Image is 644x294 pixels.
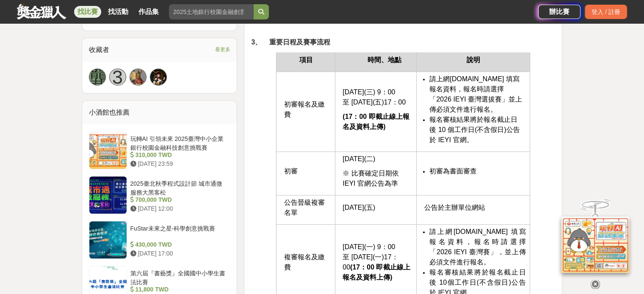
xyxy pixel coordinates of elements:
a: [DOMAIN_NAME] 填寫報名資料 [429,228,525,245]
a: [DOMAIN_NAME] 填寫報名資料 [429,76,519,93]
a: 2025臺北秋季程式設計節 城市通微服務大黑客松 700,000 TWD [DATE] 12:00 [89,176,230,214]
input: 2025土地銀行校園金融創意挑戰賽：從你出發 開啟智慧金融新頁 [169,4,254,19]
span: ※ 比賽確定日期依 IEYI 官網公告為準 [343,170,398,187]
a: 3 [109,69,126,85]
span: 請上網 [429,228,453,235]
span: [DOMAIN_NAME] 填寫報名資料 [429,75,519,93]
a: 辦比賽 [538,5,580,19]
div: 登入 / 註冊 [585,5,627,19]
span: 報名審核結果將於報名截止日後 10 個工作日(不含假日)公告於 IEYI 官網。 [429,116,520,143]
div: FuStar未來之星-科學創意挑戰賽 [130,224,227,240]
a: 找比賽 [74,6,101,18]
strong: 說明 [467,56,480,63]
span: [DOMAIN_NAME] 填寫報名資料 [429,228,525,245]
span: [DATE](五) [343,204,375,211]
span: 公告於主辦單位網站 [424,204,485,211]
div: 小酒館也推薦 [82,101,237,124]
a: Avatar [130,69,146,85]
div: 11,800 TWD [130,285,227,294]
span: 初審為書面審查 [429,168,477,175]
a: FuStar未來之星-科學創意挑戰賽 430,000 TWD [DATE] 17:00 [89,221,230,259]
span: [DATE](一) 9：00至 [DATE](一)17：00 [343,243,410,281]
strong: (17：00 即截止線上報名及資料上傳) [343,264,410,281]
span: 看更多 [215,45,230,54]
span: ，報名時請選擇「2026 IEYI 臺灣選拔賽」並上傳必須文件進行報名。 [429,85,522,113]
strong: 時間、地點 [368,56,401,63]
div: 430,000 TWD [130,240,227,249]
a: Avatar [150,69,167,85]
strong: (17：00 即截止線上報名及資料上傳) [343,113,409,130]
span: 請上網 [429,75,450,82]
div: 310,000 TWD [130,151,227,159]
a: 找活動 [105,6,132,18]
strong: 項目 [299,56,313,63]
div: [DATE] 17:00 [130,249,227,258]
span: 公告晉級複審名單 [284,199,325,216]
span: [DATE](三) 9：00至 [DATE](五)17：00 [343,88,406,106]
span: ，報名時請選擇「2026 IEYI 臺灣賽」，並上傳必須文件進行報名。 [429,238,525,266]
a: 作品集 [135,6,162,18]
strong: 3、 重要日程及賽事流程 [251,38,330,46]
div: 2025臺北秋季程式設計節 城市通微服務大黑客松 [130,179,227,195]
span: 收藏者 [89,46,109,53]
span: 初審報名及繳費 [284,101,325,118]
div: [DATE] 12:00 [130,204,227,213]
img: d2146d9a-e6f6-4337-9592-8cefde37ba6b.png [561,217,629,273]
a: 玩轉AI 引領未來 2025臺灣中小企業銀行校園金融科技創意挑戰賽 310,000 TWD [DATE] 23:59 [89,131,230,169]
span: 初審 [284,168,298,175]
a: 龔 [89,69,106,85]
div: 第六屆『書藝獎』全國國中小學生書法比賽 [130,269,227,285]
img: Avatar [130,69,146,85]
img: Avatar [150,69,166,85]
span: [DATE](二) [343,155,375,162]
span: 複審報名及繳費 [284,253,325,271]
div: 玩轉AI 引領未來 2025臺灣中小企業銀行校園金融科技創意挑戰賽 [130,135,227,151]
div: [DATE] 23:59 [130,159,227,168]
div: 700,000 TWD [130,195,227,204]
